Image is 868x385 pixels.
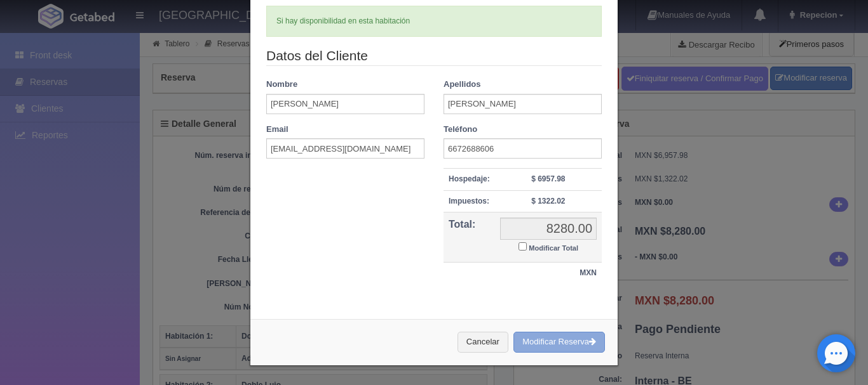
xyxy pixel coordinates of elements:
[444,79,481,91] label: Apellidos
[444,124,477,136] label: Teléfono
[444,212,495,263] th: Total:
[580,268,597,277] strong: MXN
[458,332,508,353] button: Cancelar
[531,174,565,183] strong: $ 6957.98
[444,169,495,190] th: Hospedaje:
[266,6,602,37] div: Si hay disponibilidad en esta habitación
[266,79,297,91] label: Nombre
[513,332,605,353] button: Modificar Reserva
[444,190,495,212] th: Impuestos:
[531,197,565,206] strong: $ 1322.02
[519,242,527,251] input: Modificar Total
[529,244,578,252] small: Modificar Total
[266,124,288,136] label: Email
[266,46,602,66] legend: Datos del Cliente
